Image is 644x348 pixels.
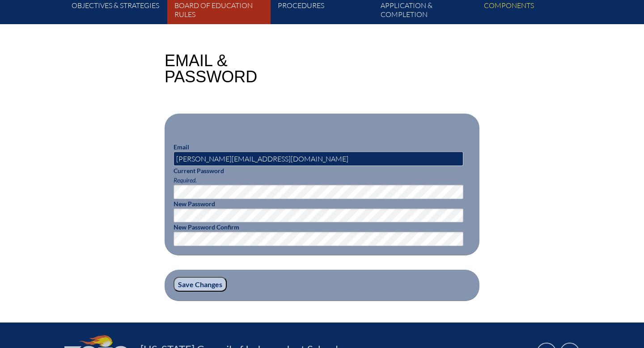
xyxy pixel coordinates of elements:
input: Save Changes [174,277,227,292]
h1: Email & Password [165,53,257,85]
label: New Password [174,200,215,208]
label: Email [174,143,189,151]
label: Current Password [174,167,224,174]
label: New Password Confirm [174,223,239,231]
span: Required. [174,176,197,184]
